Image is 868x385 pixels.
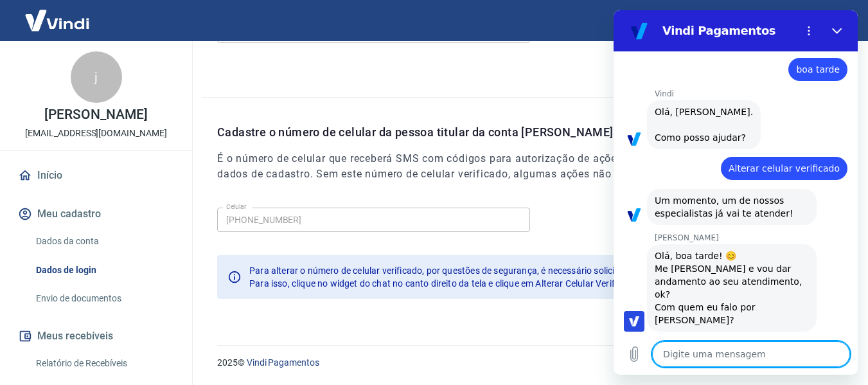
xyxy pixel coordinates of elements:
label: Celular [226,202,247,211]
button: Sair [806,9,853,33]
p: [PERSON_NAME] [44,108,147,121]
span: Para alterar o número de celular verificado, por questões de segurança, é necessário solicitar di... [249,265,779,276]
div: j [71,51,122,103]
p: [EMAIL_ADDRESS][DOMAIN_NAME] [25,127,167,140]
button: Meus recebíveis [15,322,177,350]
button: Meu cadastro [15,200,177,228]
p: Cadastre o número de celular da pessoa titular da conta [PERSON_NAME] [217,123,853,141]
span: Para isso, clique no widget do chat no canto direito da tela e clique em Alterar Celular Verificado. [249,278,640,289]
h6: É o número de celular que receberá SMS com códigos para autorização de ações específicas na conta... [217,151,853,182]
a: Relatório de Recebíveis [31,350,177,377]
p: 2025 © [217,356,837,370]
a: Envio de documentos [31,285,177,312]
iframe: Janela de mensagens [614,10,858,375]
img: Vindi [15,1,99,40]
a: Vindi Pagamentos [247,357,319,368]
a: Início [15,161,177,190]
a: Dados da conta [31,228,177,255]
a: Dados de login [31,257,177,283]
